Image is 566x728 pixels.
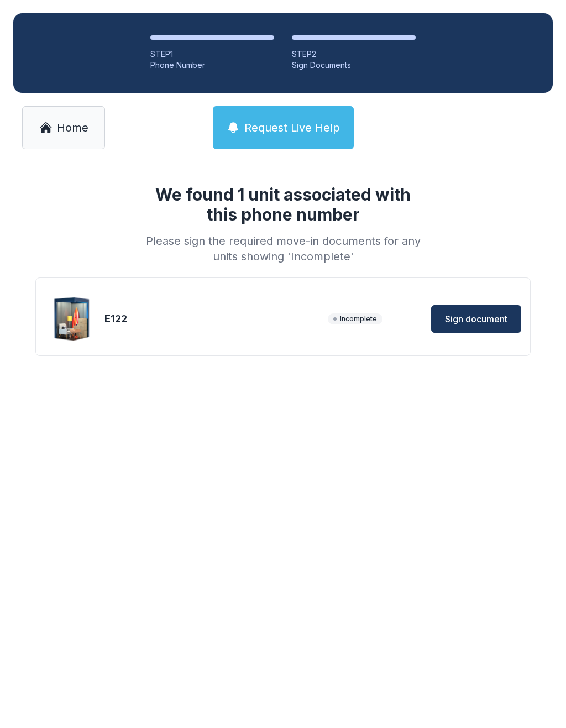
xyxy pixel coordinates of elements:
[150,49,274,60] div: STEP 1
[141,233,424,264] div: Please sign the required move-in documents for any units showing 'Incomplete'
[57,120,88,135] span: Home
[150,60,274,71] div: Phone Number
[244,120,340,135] span: Request Live Help
[141,185,424,224] h1: We found 1 unit associated with this phone number
[292,49,416,60] div: STEP 2
[104,311,323,327] div: E122
[292,60,416,71] div: Sign Documents
[328,313,382,324] span: Incomplete
[445,312,507,326] span: Sign document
